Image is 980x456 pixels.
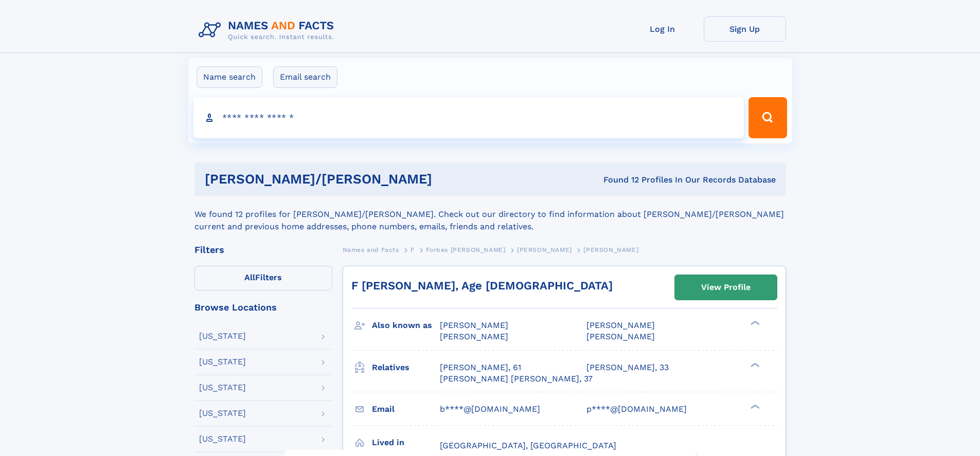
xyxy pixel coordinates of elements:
[748,403,760,410] div: ❯
[426,246,505,253] span: Forbes [PERSON_NAME]
[749,97,787,138] button: Search Button
[517,246,572,253] span: [PERSON_NAME]
[194,196,786,233] div: We found 12 profiles for [PERSON_NAME]/[PERSON_NAME]. Check out our directory to find information...
[518,174,776,186] div: Found 12 Profiles In Our Records Database
[194,266,332,290] label: Filters
[194,16,343,44] img: Logo Names and Facts
[411,243,415,256] a: F
[372,400,440,418] h3: Email
[517,243,572,256] a: [PERSON_NAME]
[372,359,440,376] h3: Relatives
[426,243,505,256] a: Forbes [PERSON_NAME]
[748,320,760,326] div: ❯
[199,384,246,392] div: [US_STATE]
[701,276,751,299] div: View Profile
[343,243,399,256] a: Names and Facts
[440,362,521,373] a: [PERSON_NAME], 61
[440,332,508,341] span: [PERSON_NAME]
[199,435,246,443] div: [US_STATE]
[372,317,440,334] h3: Also known as
[586,320,655,330] span: [PERSON_NAME]
[675,275,777,300] a: View Profile
[704,16,786,42] a: Sign Up
[440,441,616,450] span: [GEOGRAPHIC_DATA], [GEOGRAPHIC_DATA]
[205,173,518,186] h1: [PERSON_NAME]/[PERSON_NAME]
[621,16,704,42] a: Log In
[199,409,246,417] div: [US_STATE]
[440,373,593,385] a: [PERSON_NAME] [PERSON_NAME], 37
[351,279,613,292] a: F [PERSON_NAME], Age [DEMOGRAPHIC_DATA]
[199,332,246,340] div: [US_STATE]
[273,66,337,88] label: Email search
[372,434,440,451] h3: Lived in
[199,358,246,366] div: [US_STATE]
[440,320,508,330] span: [PERSON_NAME]
[197,66,262,88] label: Name search
[586,332,655,341] span: [PERSON_NAME]
[748,361,760,368] div: ❯
[194,245,332,254] div: Filters
[244,272,255,282] span: All
[193,97,744,138] input: search input
[411,246,415,253] span: F
[194,303,332,312] div: Browse Locations
[583,246,638,253] span: [PERSON_NAME]
[586,362,669,373] a: [PERSON_NAME], 33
